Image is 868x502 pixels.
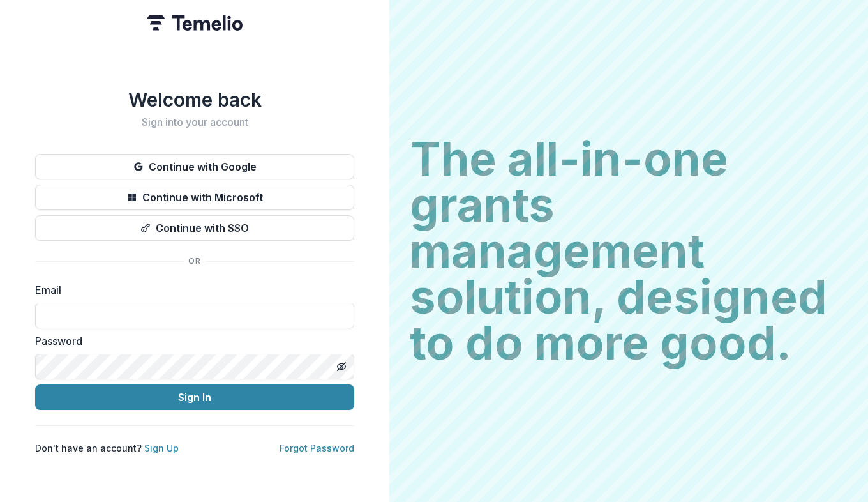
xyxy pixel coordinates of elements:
button: Toggle password visibility [331,356,352,377]
label: Password [35,333,347,349]
button: Continue with Microsoft [35,185,354,210]
h2: Sign into your account [35,116,354,128]
a: Forgot Password [280,443,354,453]
p: Don't have an account? [35,441,179,455]
a: Sign Up [144,443,179,453]
h1: Welcome back [35,88,354,111]
button: Sign In [35,384,354,410]
button: Continue with SSO [35,215,354,241]
img: Temelio [147,15,243,31]
button: Continue with Google [35,154,354,179]
label: Email [35,282,347,298]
